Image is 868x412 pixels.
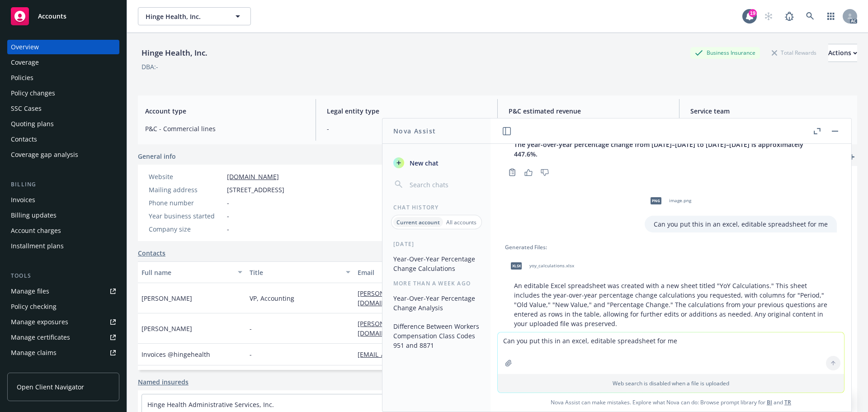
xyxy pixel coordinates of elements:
div: Title [250,268,340,277]
div: More than a week ago [382,279,491,287]
a: Overview [7,40,119,54]
div: Website [149,172,223,181]
span: - [250,324,252,333]
div: Account charges [11,223,61,238]
span: Accounts [38,13,66,20]
button: Hinge Health, Inc. [138,7,251,25]
span: - [327,124,486,133]
div: Contacts [11,132,37,147]
a: Contacts [138,248,165,258]
div: Billing updates [11,208,57,223]
button: Actions [828,44,857,62]
div: Policy changes [11,86,55,100]
a: Search [801,7,819,25]
a: Installment plans [7,239,119,253]
span: [STREET_ADDRESS] [227,185,284,194]
div: Full name [142,268,232,277]
a: Start snowing [759,7,778,25]
span: - [227,198,229,208]
div: Manage claims [11,346,57,360]
a: Policy checking [7,299,119,314]
span: [PERSON_NAME] [142,324,192,333]
a: SSC Cases [7,101,119,116]
a: Account charges [7,223,119,238]
a: [DOMAIN_NAME] [227,172,279,181]
div: pngimage.png [645,189,693,212]
a: BI [767,398,772,406]
a: Named insureds [138,377,189,387]
div: Coverage [11,55,39,70]
div: [DATE] [382,240,491,248]
div: Company size [149,224,223,234]
div: Invoices [11,193,35,207]
div: Email [358,268,520,277]
button: Thumbs down [538,166,552,179]
span: Invoices @hingehealth [142,350,210,359]
span: - [227,211,229,221]
div: Actions [828,44,857,62]
a: [PERSON_NAME][EMAIL_ADDRESS][PERSON_NAME][DOMAIN_NAME] [358,289,513,307]
div: Manage files [11,284,49,298]
div: DBA: - [142,62,158,71]
div: 19 [749,9,757,17]
a: add [846,152,857,162]
a: TR [784,398,791,406]
div: Manage exposures [11,315,68,329]
div: Manage certificates [11,330,70,345]
a: Billing updates [7,208,119,223]
span: General info [138,152,176,161]
span: New chat [408,158,439,168]
span: Hinge Health, Inc. [146,12,224,21]
div: Billing [7,180,119,189]
div: Year business started [149,211,223,221]
div: Manage BORs [11,361,53,375]
a: Manage claims [7,346,119,360]
a: [PERSON_NAME][EMAIL_ADDRESS][PERSON_NAME][DOMAIN_NAME] [358,319,513,337]
p: All accounts [446,218,476,226]
span: [PERSON_NAME] [142,294,192,303]
span: Nova Assist can make mistakes. Explore what Nova can do: Browse prompt library for and [494,393,848,412]
a: Invoices [7,193,119,207]
div: Chat History [382,204,491,211]
a: Quoting plans [7,117,119,131]
div: Policies [11,71,33,85]
span: - [250,350,252,359]
div: Installment plans [11,239,64,253]
p: Web search is disabled when a file is uploaded [503,379,839,387]
span: png [651,197,661,204]
span: xlsx [511,262,522,269]
div: Coverage gap analysis [11,147,78,162]
a: Manage exposures [7,315,119,329]
svg: Copy to clipboard [508,168,516,176]
span: Legal entity type [327,106,486,116]
span: P&C estimated revenue [509,106,668,116]
a: Manage BORs [7,361,119,375]
span: yoy_calculations.xlsx [529,263,574,269]
span: Service team [690,106,850,116]
a: Hinge Health Administrative Services, Inc. [147,400,274,409]
button: Title [246,261,354,283]
a: Policies [7,71,119,85]
p: Can you put this in an excel, editable spreadsheet for me [654,219,828,229]
input: Search chats [408,178,480,191]
a: Accounts [7,4,119,29]
div: SSC Cases [11,101,42,116]
button: Difference Between Workers Compensation Class Codes 951 and 8871 [390,319,483,353]
button: Full name [138,261,246,283]
div: Policy checking [11,299,57,314]
div: Overview [11,40,39,54]
div: Business Insurance [690,47,760,58]
span: P&C - Commercial lines [145,124,305,133]
div: Generated Files: [505,243,837,251]
a: Report a Bug [780,7,798,25]
button: Year-Over-Year Percentage Change Calculations [390,251,483,276]
p: An editable Excel spreadsheet was created with a new sheet titled "YoY Calculations." This sheet ... [514,281,828,328]
div: Mailing address [149,185,223,194]
a: Switch app [822,7,840,25]
a: Coverage gap analysis [7,147,119,162]
span: image.png [669,198,691,204]
div: Total Rewards [767,47,821,58]
h1: Nova Assist [393,126,436,136]
span: Open Client Navigator [17,382,84,392]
